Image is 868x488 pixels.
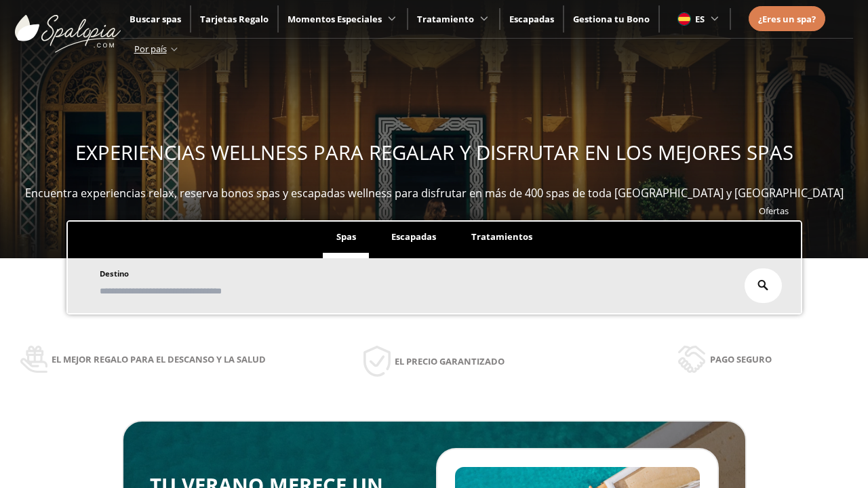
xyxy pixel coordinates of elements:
[391,230,436,243] span: Escapadas
[75,139,793,166] span: EXPERIENCIAS WELLNESS PARA REGALAR Y DISFRUTAR EN LOS MEJORES SPAS
[471,230,532,243] span: Tratamientos
[759,205,789,217] a: Ofertas
[509,13,554,25] a: Escapadas
[134,43,167,55] span: Por país
[15,1,121,53] img: ImgLogoSpalopia.BvClDcEz.svg
[758,12,816,26] a: ¿Eres un spa?
[100,268,129,279] span: Destino
[395,354,505,369] span: El precio garantizado
[130,13,181,25] a: Buscar spas
[758,13,816,25] span: ¿Eres un spa?
[710,352,772,367] span: Pago seguro
[25,186,844,201] span: Encuentra experiencias relax, reserva bonos spas y escapadas wellness para disfrutar en más de 40...
[52,352,266,367] span: El mejor regalo para el descanso y la salud
[336,230,356,243] span: Spas
[573,13,650,25] a: Gestiona tu Bono
[200,13,269,25] a: Tarjetas Regalo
